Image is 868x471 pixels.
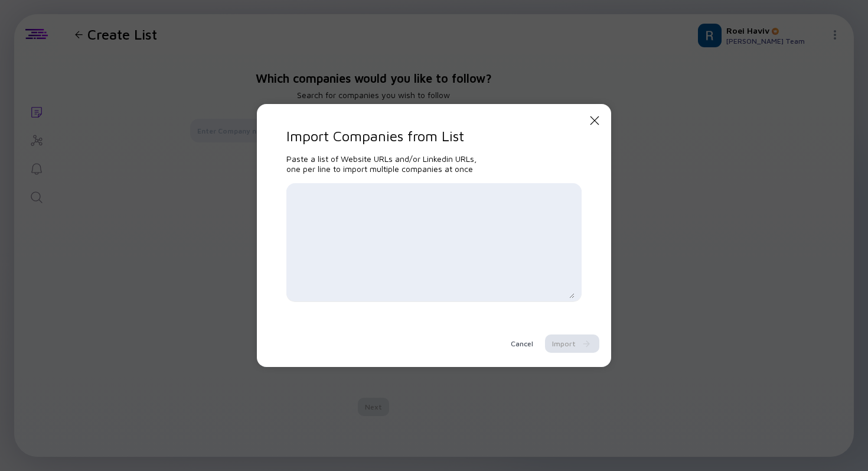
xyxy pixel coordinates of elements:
[286,128,582,144] h1: Import Companies from List
[504,334,540,353] button: Cancel
[286,128,582,353] div: Paste a list of Website URLs and/or Linkedin URLs, one per line to import multiple companies at once
[545,334,599,353] div: Import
